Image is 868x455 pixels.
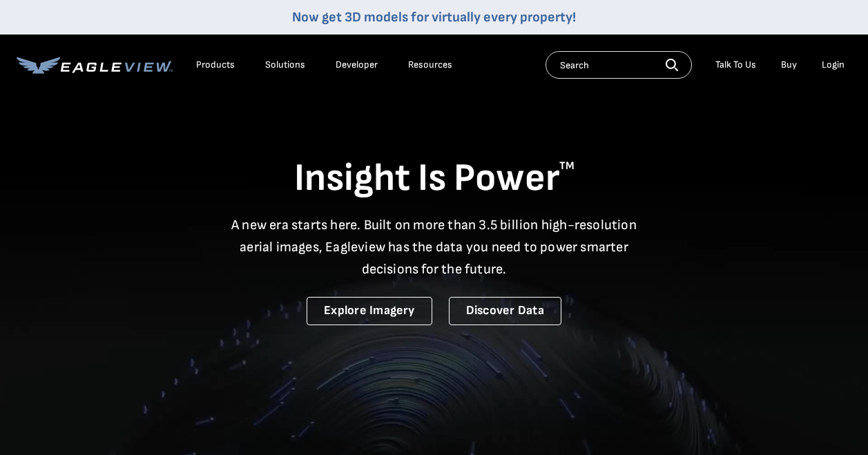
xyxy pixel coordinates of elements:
[307,297,432,325] a: Explore Imagery
[292,9,576,26] a: Now get 3D models for virtually every property!
[223,214,646,280] p: A new era starts here. Built on more than 3.5 billion high-resolution aerial images, Eagleview ha...
[265,59,305,71] div: Solutions
[408,59,452,71] div: Resources
[559,159,575,173] sup: TM
[336,59,378,71] a: Developer
[715,59,756,71] div: Talk To Us
[781,59,797,71] a: Buy
[17,155,851,203] h1: Insight Is Power
[196,59,235,71] div: Products
[449,297,561,325] a: Discover Data
[822,59,845,71] div: Login
[546,51,692,79] input: Search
